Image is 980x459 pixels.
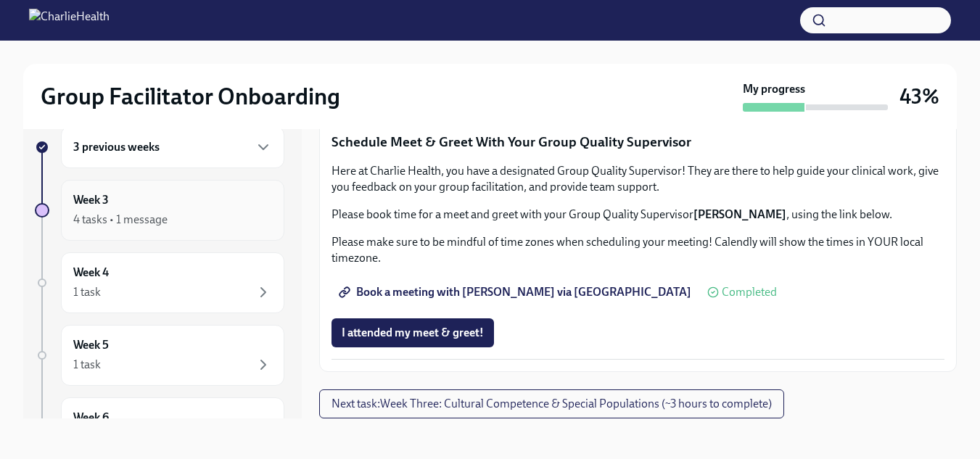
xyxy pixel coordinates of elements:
[743,81,805,97] strong: My progress
[73,337,109,353] h6: Week 5
[693,207,786,221] strong: [PERSON_NAME]
[332,318,494,347] button: I attended my meet & greet!
[899,83,939,109] h3: 43%
[342,326,484,340] span: I attended my meet & greet!
[722,286,777,298] span: Completed
[35,180,284,241] a: Week 34 tasks • 1 message
[342,285,691,299] span: Book a meeting with [PERSON_NAME] via [GEOGRAPHIC_DATA]
[332,207,944,223] p: Please book time for a meet and greet with your Group Quality Supervisor , using the link below.
[35,397,284,458] a: Week 6
[332,163,944,195] p: Here at Charlie Health, you have a designated Group Quality Supervisor! They are there to help gu...
[332,278,701,307] a: Book a meeting with [PERSON_NAME] via [GEOGRAPHIC_DATA]
[73,410,109,426] h6: Week 6
[73,357,101,373] div: 1 task
[35,252,284,313] a: Week 41 task
[73,212,168,228] div: 4 tasks • 1 message
[332,234,944,266] p: Please make sure to be mindful of time zones when scheduling your meeting! Calendly will show the...
[41,82,340,111] h2: Group Facilitator Onboarding
[73,139,160,155] h6: 3 previous weeks
[29,9,110,32] img: CharlieHealth
[61,126,284,168] div: 3 previous weeks
[332,133,944,152] p: Schedule Meet & Greet With Your Group Quality Supervisor
[73,265,109,281] h6: Week 4
[319,389,784,418] button: Next task:Week Three: Cultural Competence & Special Populations (~3 hours to complete)
[35,325,284,386] a: Week 51 task
[73,192,109,208] h6: Week 3
[73,284,101,300] div: 1 task
[332,397,772,411] span: Next task : Week Three: Cultural Competence & Special Populations (~3 hours to complete)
